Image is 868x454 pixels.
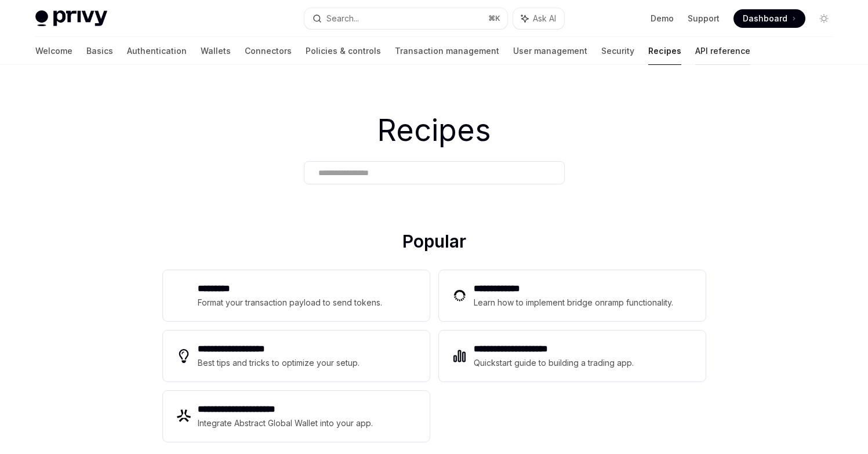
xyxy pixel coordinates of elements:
div: Integrate Abstract Global Wallet into your app. [198,416,374,430]
a: Recipes [648,37,681,65]
a: Demo [651,13,674,24]
a: Basics [86,37,113,65]
a: User management [513,37,587,65]
h2: Popular [163,231,706,256]
a: Welcome [35,37,72,65]
a: Transaction management [395,37,499,65]
div: Best tips and tricks to optimize your setup. [198,356,361,370]
img: light logo [35,10,107,27]
a: API reference [695,37,750,65]
span: Ask AI [533,13,556,24]
a: Security [601,37,634,65]
div: Search... [326,12,359,26]
div: Learn how to implement bridge onramp functionality. [474,296,677,310]
a: Wallets [201,37,231,65]
a: **** ****Format your transaction payload to send tokens. [163,270,430,321]
a: Policies & controls [306,37,381,65]
button: Search...⌘K [304,8,507,29]
span: Dashboard [743,13,787,24]
div: Quickstart guide to building a trading app. [474,356,634,370]
a: **** **** ***Learn how to implement bridge onramp functionality. [439,270,706,321]
button: Toggle dark mode [815,9,833,28]
a: Authentication [127,37,187,65]
a: Connectors [245,37,292,65]
div: Format your transaction payload to send tokens. [198,296,383,310]
a: Dashboard [733,9,805,28]
button: Ask AI [513,8,564,29]
a: Support [688,13,720,24]
span: ⌘ K [488,14,500,23]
